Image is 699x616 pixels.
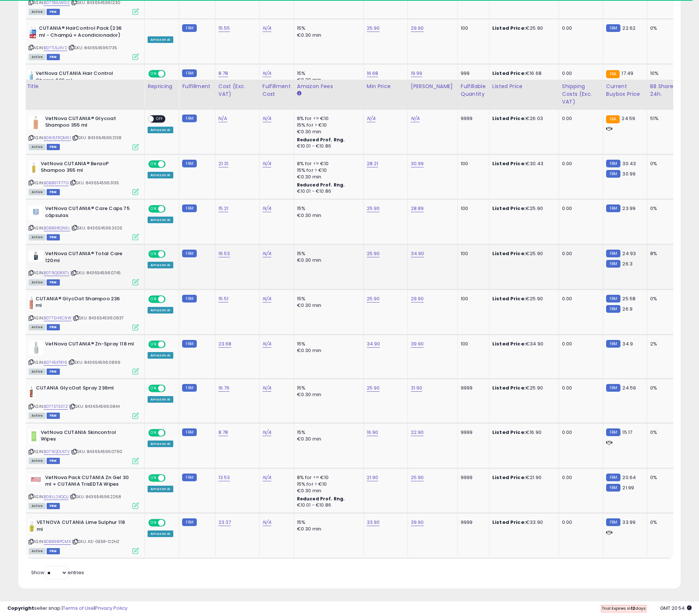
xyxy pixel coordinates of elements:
a: 39.90 [411,340,424,348]
span: | SKU: 8436545963135 [70,180,119,186]
a: N/A [367,115,376,122]
b: Listed Price: [492,160,526,167]
img: 21IuYS0xphL._SL40_.jpg [29,519,35,534]
small: FBM [182,24,196,32]
div: 0% [650,429,674,436]
b: Listed Price: [492,70,526,77]
div: €21.90 [492,474,553,481]
div: 15% for > €10 [297,481,358,488]
div: 0.00 [562,70,597,77]
small: FBM [606,484,620,492]
b: Reduced Prof. Rng. [297,137,345,143]
div: €0.30 min [297,212,358,219]
div: Fulfillment [182,83,212,90]
b: VetNova CUTANIA® BenzoP Shampoo 355 ml [41,160,130,176]
div: 15% [297,205,358,212]
div: Amazon AI [148,352,173,359]
span: ON [149,251,158,257]
span: | SKU: 8436545960745 [70,270,121,276]
b: Listed Price: [492,250,526,257]
small: FBM [606,428,620,436]
span: All listings currently available for purchase on Amazon [29,458,46,464]
div: ASIN: [29,115,139,149]
a: N/A [262,70,271,77]
a: B077ST3STZ [44,403,68,410]
span: All listings currently available for purchase on Amazon [29,234,46,240]
a: B079QDL6TV [44,449,70,455]
span: | SKU: 8436545960899 [68,359,120,365]
b: VetNova CUTANIA Skincontrol Wipes [41,429,130,445]
div: €25.90 [492,296,553,302]
span: FBM [47,413,60,419]
div: €0.30 min [297,391,358,398]
small: FBM [606,24,620,32]
a: N/A [262,429,271,436]
div: 2% [650,341,674,347]
span: ON [149,71,158,77]
div: ASIN: [29,25,139,59]
div: 0% [650,160,674,167]
small: FBM [606,295,620,302]
a: B079QGRX7L [44,270,69,276]
div: 10% [650,70,674,77]
span: 15.17 [622,429,632,436]
div: 0.00 [562,474,597,481]
div: 100 [461,250,483,257]
a: 15.51 [218,295,229,302]
a: N/A [262,25,271,32]
span: OFF [164,71,176,77]
div: 0.00 [562,115,597,122]
small: FBM [182,69,196,77]
div: Current Buybox Price [606,83,644,98]
b: VetNova CUTANIA® Zn-Spray 118 ml [45,341,134,349]
span: ON [149,296,158,302]
div: €10.01 - €10.86 [297,143,358,149]
div: 0% [650,296,674,302]
div: €0.30 min [297,347,358,354]
div: Amazon AI [148,307,173,314]
div: 0.00 [562,205,597,212]
div: 15% for > €10 [297,122,358,128]
b: Listed Price: [492,474,526,481]
span: OFF [164,475,176,481]
div: 0% [650,474,674,481]
div: €0.30 min [297,302,358,309]
img: 31FE4IY3tdL._SL40_.jpg [29,474,43,485]
b: VetNova CUTANIA Hair Control Champ 236 ml [36,70,125,86]
span: ON [149,475,158,481]
a: B0BB98QN5L [44,225,70,231]
b: Listed Price: [492,384,526,391]
div: 15% [297,296,358,302]
a: 25.90 [411,474,424,481]
b: VetNova CUTANIA® Glycoat Shampoo 355 ml [45,115,134,131]
a: N/A [218,115,227,122]
a: 34.90 [411,250,424,257]
div: 15% [297,385,358,391]
div: 8% for <= €10 [297,115,358,122]
span: All listings currently available for purchase on Amazon [29,54,46,60]
small: FBM [606,305,620,313]
span: 21.99 [622,484,634,491]
a: B077SHXC9W [44,315,72,321]
span: All listings currently available for purchase on Amazon [29,9,46,15]
span: OFF [164,296,176,302]
span: All listings currently available for purchase on Amazon [29,324,46,330]
div: Amazon AI [148,36,173,43]
span: 34.9 [622,340,633,347]
small: FBM [182,295,196,302]
small: FBM [606,160,620,167]
a: B08LL24QQJ [44,494,69,500]
div: Amazon AI [148,127,173,133]
span: All listings currently available for purchase on Amazon [29,144,46,150]
a: Privacy Policy [95,605,127,612]
a: 30.99 [411,160,424,167]
span: FBM [47,54,60,60]
img: 31Atkn6yQcL._SL40_.jpg [29,429,39,444]
div: €16.90 [492,429,553,436]
div: 100 [461,160,483,167]
span: 30.99 [622,170,635,177]
span: 30.43 [622,160,636,167]
a: 33.90 [367,519,380,526]
small: FBM [182,384,196,392]
a: 29.90 [411,295,424,302]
